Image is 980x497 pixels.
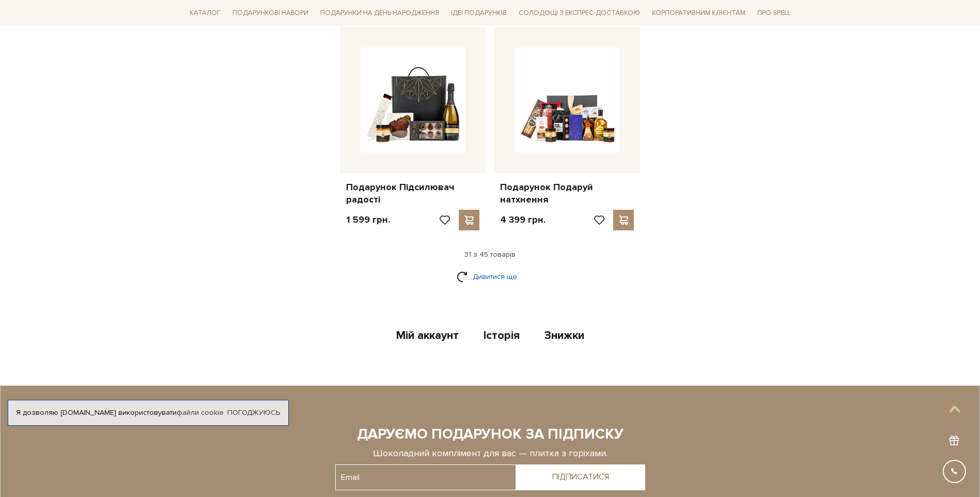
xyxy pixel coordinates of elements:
a: Солодощі з експрес-доставкою [515,4,644,22]
a: Історія [484,329,520,346]
a: Подарунок Подаруй натхнення [500,181,634,206]
a: Корпоративним клієнтам [648,5,750,21]
a: Знижки [545,329,584,346]
p: 1 599 грн. [346,214,390,226]
div: Я дозволяю [DOMAIN_NAME] використовувати [8,408,288,417]
a: Погоджуюсь [227,408,280,417]
a: Подарунки на День народження [316,5,443,21]
p: 4 399 грн. [500,214,546,226]
a: Ідеї подарунків [447,5,511,21]
a: файли cookie [177,408,224,417]
a: Каталог [185,5,225,21]
a: Мій аккаунт [396,329,459,346]
a: Подарункові набори [228,5,313,21]
a: Про Spell [753,5,795,21]
a: Подарунок Підсилювач радості [346,181,480,206]
div: 31 з 45 товарів [181,250,799,259]
a: Дивитися ще [457,268,524,286]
